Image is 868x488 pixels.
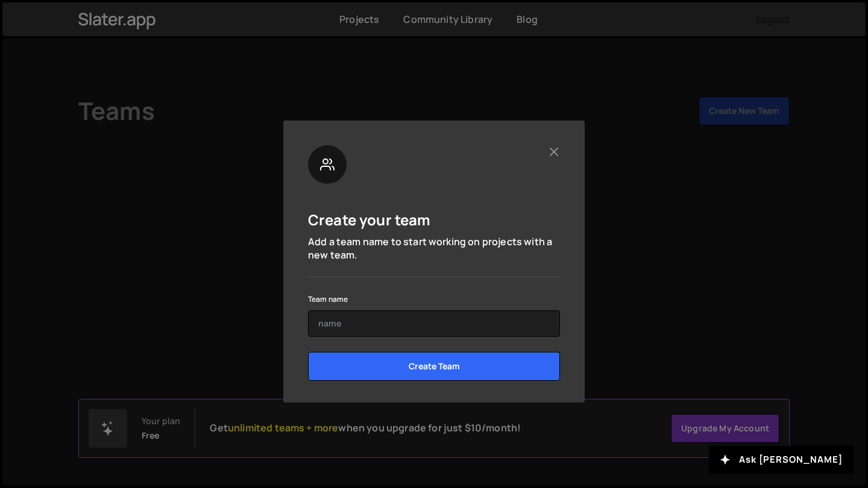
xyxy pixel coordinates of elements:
[547,145,560,158] button: Close
[308,293,348,305] label: Team name
[308,210,431,229] h5: Create your team
[308,310,560,337] input: name
[308,235,560,262] p: Add a team name to start working on projects with a new team.
[308,352,560,381] input: Create Team
[709,446,854,474] button: Ask [PERSON_NAME]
